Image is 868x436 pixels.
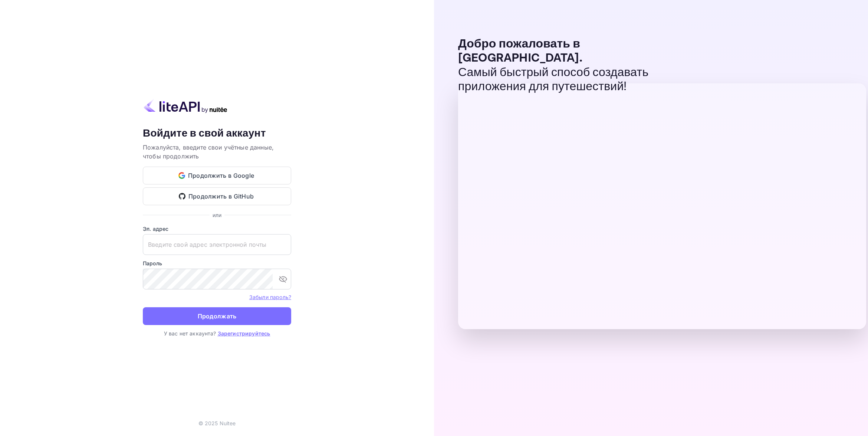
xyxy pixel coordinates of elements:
p: Пожалуйста, введите свои учётные данные, чтобы продолжить [143,143,291,161]
h4: Войдите в свой аккаунт [143,127,291,140]
img: liteapi [143,99,228,113]
button: Продолжить в Google [143,167,291,184]
a: Зарегистрируйтесь [218,330,270,337]
p: У вас нет аккаунта? [143,330,291,337]
label: Пароль [143,259,291,267]
a: Забыли пароль? [249,293,291,301]
p: Самый быстрый способ создавать приложения для путешествий! [458,66,662,94]
label: Эл. адрес [143,225,291,233]
a: Забыли пароль? [249,294,291,300]
button: Продолжать [143,307,291,325]
button: переключить видимость пароля [276,272,290,286]
img: Предварительный просмотр панели управления liteAPI [458,83,866,329]
p: или [213,211,221,219]
input: Введите свой адрес электронной почты [143,234,291,255]
p: © 2025 Nuitee [198,419,236,427]
button: Продолжить в GitHub [143,187,291,205]
p: Добро пожаловать в [GEOGRAPHIC_DATA]. [458,37,662,66]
